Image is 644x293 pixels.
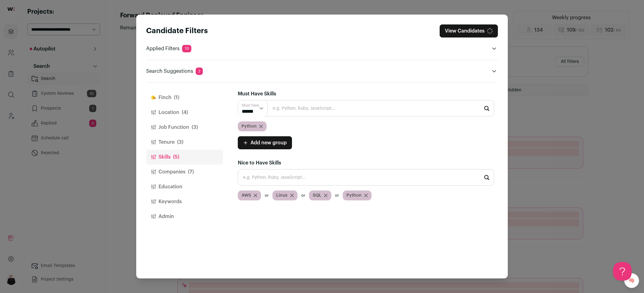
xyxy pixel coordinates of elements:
[177,138,183,146] span: (3)
[238,169,494,186] input: e.g. Python, Ruby, JavaScript...
[146,164,223,179] button: Companies(7)
[182,109,188,116] span: (4)
[146,209,223,224] button: Admin
[192,124,198,131] span: (3)
[174,94,179,101] span: (1)
[146,27,208,35] strong: Candidate Filters
[146,90,223,105] button: Finch(1)
[250,139,287,146] span: Add new group
[146,150,223,164] button: Skills(5)
[490,45,498,52] button: Open applied filters
[146,194,223,209] button: Keywords
[346,192,362,199] span: Python
[238,100,494,116] input: e.g. Python, Ruby, JavaScript...
[276,192,288,199] span: Linux
[146,45,191,52] p: Applied Filters
[188,168,194,176] span: (7)
[624,273,639,288] a: 🧠
[241,123,257,129] span: Python
[613,262,632,281] iframe: Help Scout Beacon - Open
[440,24,498,37] button: Close search preferences
[182,45,191,52] span: 10
[313,192,321,199] span: SQL
[146,120,223,135] button: Job Function(3)
[196,68,203,75] span: 2
[241,192,251,199] span: AWS
[146,179,223,194] button: Education
[238,136,292,149] button: Add new group
[238,90,276,98] label: Must Have Skills
[146,68,203,75] p: Search Suggestions
[238,160,281,165] span: Nice to Have Skills
[146,135,223,150] button: Tenure(3)
[173,153,179,161] span: (5)
[146,105,223,120] button: Location(4)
